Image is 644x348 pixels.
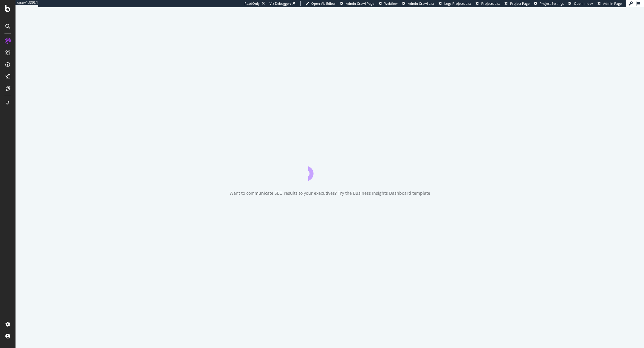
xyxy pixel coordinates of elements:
span: Admin Crawl Page [346,1,374,6]
span: Project Settings [540,1,564,6]
a: Project Page [504,1,530,6]
div: animation [308,159,351,181]
a: Admin Crawl List [402,1,434,6]
a: Projects List [476,1,500,6]
div: ReadOnly: [244,1,261,6]
a: Logs Projects List [439,1,471,6]
a: Admin Page [597,1,622,6]
a: Project Settings [534,1,564,6]
a: Open in dev [568,1,593,6]
span: Projects List [481,1,500,6]
span: Project Page [510,1,530,6]
span: Open in dev [574,1,593,6]
span: Open Viz Editor [311,1,336,6]
div: Want to communicate SEO results to your executives? Try the Business Insights Dashboard template [230,190,430,196]
a: Webflow [379,1,398,6]
span: Admin Page [603,1,622,6]
span: Admin Crawl List [408,1,434,6]
a: Open Viz Editor [305,1,336,6]
span: Logs Projects List [444,1,471,6]
a: Admin Crawl Page [340,1,374,6]
span: Webflow [384,1,398,6]
div: Viz Debugger: [270,1,291,6]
